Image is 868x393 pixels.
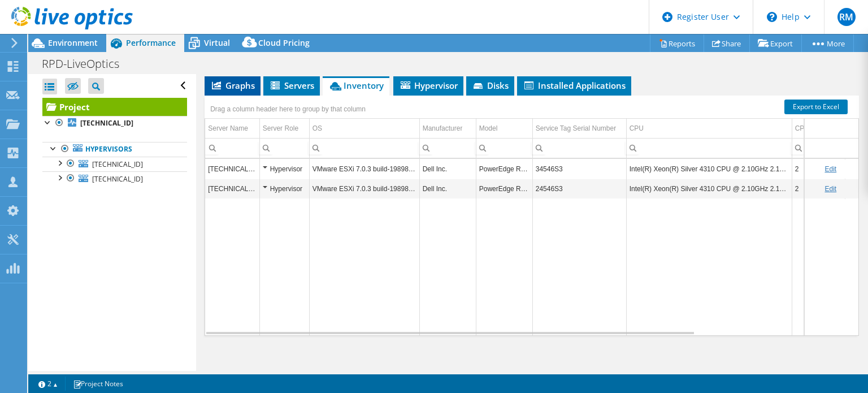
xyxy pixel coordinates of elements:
span: Graphs [210,80,255,91]
div: Manufacturer [423,122,463,135]
td: CPU Sockets Column [792,119,845,139]
div: Hypervisor [263,162,306,176]
div: Hypervisor [263,182,306,196]
div: Service Tag Serial Number [536,122,617,135]
span: Performance [126,37,176,48]
td: Column OS, Value VMware ESXi 7.0.3 build-19898904 [309,159,419,179]
span: [TECHNICAL_ID] [92,159,143,169]
td: OS Column [309,119,419,139]
td: Column Manufacturer, Filter cell [419,138,476,158]
a: Export to Excel [784,100,848,114]
td: Column CPU Sockets, Value 2 [792,159,845,179]
td: Column Server Name, Value 10.4.148.10 [205,179,259,198]
td: Column CPU, Value Intel(R) Xeon(R) Silver 4310 CPU @ 2.10GHz 2.10 GHz [626,179,792,198]
a: Share [704,34,750,52]
a: Project [42,98,187,116]
td: Column Server Role, Value Hypervisor [259,179,309,198]
a: Edit [824,165,836,173]
a: Export [749,34,802,52]
div: Server Role [263,122,298,135]
div: Data grid [205,96,859,336]
b: [TECHNICAL_ID] [80,118,133,128]
td: Column Server Role, Value Hypervisor [259,159,309,179]
td: Column Server Role, Filter cell [259,138,309,158]
td: Manufacturer Column [419,119,476,139]
svg: \n [767,12,777,22]
span: Inventory [328,80,384,91]
td: Column Service Tag Serial Number, Filter cell [532,138,626,158]
td: Column Service Tag Serial Number, Value 34546S3 [532,159,626,179]
a: Hypervisors [42,142,187,157]
div: CPU [630,122,644,135]
td: Column CPU Sockets, Value 2 [792,179,845,198]
td: CPU Column [626,119,792,139]
span: [TECHNICAL_ID] [92,174,143,184]
td: Server Name Column [205,119,259,139]
div: OS [313,122,322,135]
td: Column Server Name, Value 10.4.148.9 [205,159,259,179]
span: Virtual [204,37,230,48]
a: [TECHNICAL_ID] [42,116,187,131]
a: Project Notes [65,377,131,391]
div: Server Name [208,122,248,135]
span: RM [837,8,856,26]
td: Service Tag Serial Number Column [532,119,626,139]
td: Column Server Name, Filter cell [205,138,259,158]
span: Environment [48,37,98,48]
div: CPU Sockets [795,122,835,135]
td: Column OS, Value VMware ESXi 7.0.3 build-19898904 [309,179,419,198]
div: Model [479,122,498,135]
td: Column CPU, Value Intel(R) Xeon(R) Silver 4310 CPU @ 2.10GHz 2.10 GHz [626,159,792,179]
span: Cloud Pricing [258,37,310,48]
td: Column OS, Filter cell [309,138,419,158]
span: Installed Applications [523,80,626,91]
td: Column Model, Filter cell [476,138,532,158]
span: Hypervisor [399,80,458,91]
td: Model Column [476,119,532,139]
td: Column Model, Value PowerEdge R450 [476,179,532,198]
h1: RPD-LiveOptics [37,58,137,70]
a: [TECHNICAL_ID] [42,157,187,171]
td: Column Manufacturer, Value Dell Inc. [419,179,476,198]
td: Column Service Tag Serial Number, Value 24546S3 [532,179,626,198]
td: Column Model, Value PowerEdge R450 [476,159,532,179]
a: Reports [650,34,704,52]
span: Disks [472,80,509,91]
a: [TECHNICAL_ID] [42,171,187,186]
a: Edit [824,185,836,193]
a: 2 [31,377,66,391]
div: Drag a column header here to group by that column [207,101,368,117]
td: Column CPU Sockets, Filter cell [792,138,845,158]
span: Servers [269,80,314,91]
td: Column Manufacturer, Value Dell Inc. [419,159,476,179]
a: More [801,34,854,52]
td: Column CPU, Filter cell [626,138,792,158]
td: Server Role Column [259,119,309,139]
